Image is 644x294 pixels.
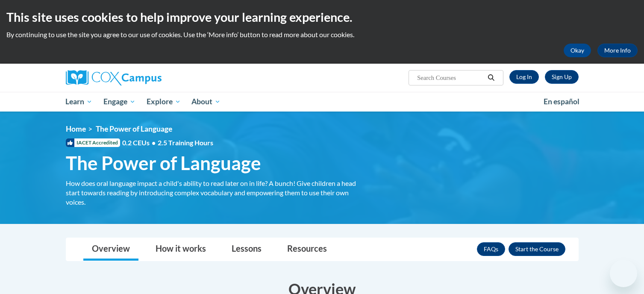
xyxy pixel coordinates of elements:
a: Learn [60,92,98,112]
span: Learn [65,97,92,107]
span: The Power of Language [96,124,172,133]
span: Engage [103,97,135,107]
a: How it works [147,238,215,261]
span: En español [544,97,579,106]
span: IACET Accredited [66,138,120,147]
a: En español [538,93,585,111]
a: Cox Campus [66,70,228,85]
img: Cox Campus [66,70,162,85]
a: Log In [509,70,539,84]
p: By continuing to use the site you agree to our use of cookies. Use the ‘More info’ button to read... [6,30,638,39]
a: More Info [597,44,638,57]
input: Search Courses [416,73,485,83]
a: Lessons [223,238,270,261]
span: 0.2 CEUs [122,138,213,147]
button: Search [485,73,497,83]
button: Enroll [509,242,565,256]
a: Resources [279,238,335,261]
span: The Power of Language [66,152,261,174]
span: 2.5 Training Hours [158,138,213,147]
div: How does oral language impact a child's ability to read later on in life? A bunch! Give children ... [66,179,361,207]
a: Overview [83,238,138,261]
a: Explore [141,92,186,112]
iframe: Button to launch messaging window [610,260,637,287]
a: FAQs [477,242,505,256]
button: Okay [564,44,591,57]
span: About [191,97,221,107]
a: Engage [98,92,141,112]
h2: This site uses cookies to help improve your learning experience. [6,9,638,26]
a: About [186,92,226,112]
span: Explore [147,97,181,107]
div: Main menu [53,92,591,112]
a: Register [545,70,579,84]
span: • [152,138,156,147]
a: Home [66,124,86,133]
